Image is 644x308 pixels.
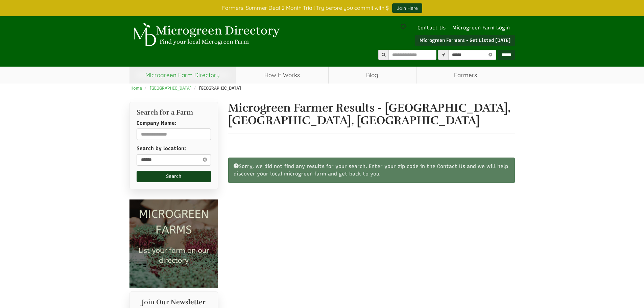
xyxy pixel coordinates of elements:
[416,67,515,84] span: Farmers
[414,25,449,31] a: Contact Us
[199,86,241,91] span: [GEOGRAPHIC_DATA]
[452,25,513,31] a: Microgreen Farm Login
[137,120,176,127] label: Company Name:
[228,102,515,127] h1: Microgreen Farmer Results - [GEOGRAPHIC_DATA], [GEOGRAPHIC_DATA], [GEOGRAPHIC_DATA]
[129,23,282,47] img: Microgreen Directory
[129,67,236,84] a: Microgreen Farm Directory
[392,3,422,13] a: Join Here
[228,158,515,183] div: Sorry, we did not find any results for your search. Enter your zip code in the Contact Us and we ...
[236,67,328,84] a: How It Works
[137,145,186,152] label: Search by location:
[415,35,515,46] a: Microgreen Farmers - Get Listed [DATE]
[150,86,192,91] a: [GEOGRAPHIC_DATA]
[129,199,218,288] img: Microgreen Farms list your microgreen farm today
[137,109,211,116] h2: Search for a Farm
[329,67,416,84] a: Blog
[137,171,211,182] button: Search
[130,86,142,91] a: Home
[124,3,520,13] div: Farmers: Summer Deal 2 Month Trial! Try before you commit with $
